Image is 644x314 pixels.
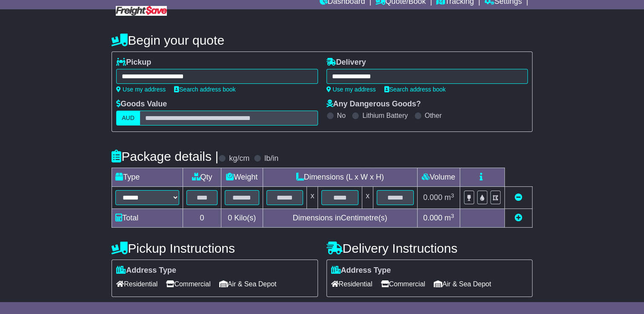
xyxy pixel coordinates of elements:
label: kg/cm [229,154,249,163]
h4: Pickup Instructions [112,241,318,255]
h4: Begin your quote [112,33,532,47]
img: Freight Save [116,6,167,16]
span: Residential [331,277,372,291]
td: Total [112,209,183,228]
td: Dimensions (L x W x H) [263,168,417,187]
td: Qty [183,168,221,187]
span: Commercial [381,277,425,291]
td: Type [112,168,183,187]
h4: Package details | [112,149,218,163]
span: Residential [116,277,157,291]
h4: Delivery Instructions [326,241,532,255]
label: Address Type [116,266,176,275]
td: Weight [221,168,263,187]
a: Use my address [326,86,376,93]
a: Add new item [515,214,522,222]
sup: 3 [451,192,454,199]
span: Air & Sea Depot [434,277,491,291]
label: Any Dangerous Goods? [326,100,421,109]
span: m [444,193,454,202]
a: Use my address [116,86,166,93]
td: 0 [183,209,221,228]
label: Delivery [326,58,366,67]
a: Search address book [384,86,446,93]
span: m [444,214,454,222]
span: Commercial [166,277,210,291]
td: Dimensions in Centimetre(s) [263,209,417,228]
a: Search address book [174,86,235,93]
label: lb/in [264,154,278,163]
td: x [362,187,373,209]
label: Address Type [331,266,391,275]
label: No [337,111,346,120]
span: 0.000 [423,193,442,202]
span: 0 [228,214,232,222]
label: Goods Value [116,100,167,109]
td: x [307,187,318,209]
sup: 3 [451,213,454,219]
label: Lithium Battery [362,111,408,120]
a: Remove this item [515,193,522,202]
td: Kilo(s) [221,209,263,228]
span: Air & Sea Depot [219,277,277,291]
span: 0.000 [423,214,442,222]
label: Other [425,111,442,120]
label: Pickup [116,58,151,67]
label: AUD [116,111,140,126]
td: Volume [417,168,460,187]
